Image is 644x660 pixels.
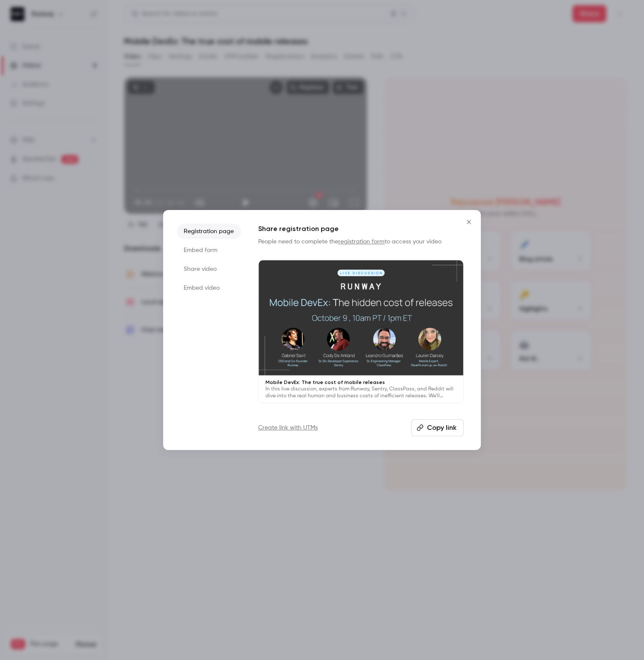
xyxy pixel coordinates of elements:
[258,224,464,234] h1: Share registration page
[258,237,464,246] p: People need to complete the to access your video
[411,419,464,436] button: Copy link
[258,260,464,403] a: Mobile DevEx: The true cost of mobile releasesIn this live discussion, experts from Runway, Sentr...
[460,213,477,231] button: Close
[177,280,241,296] li: Embed video
[338,239,385,245] a: registration form
[258,423,318,432] a: Create link with UTMs
[265,386,456,399] p: In this live discussion, experts from Runway, Sentry, ClassPass, and Reddit will dive into the re...
[177,224,241,239] li: Registration page
[177,243,241,258] li: Embed form
[177,261,241,277] li: Share video
[265,379,456,386] p: Mobile DevEx: The true cost of mobile releases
